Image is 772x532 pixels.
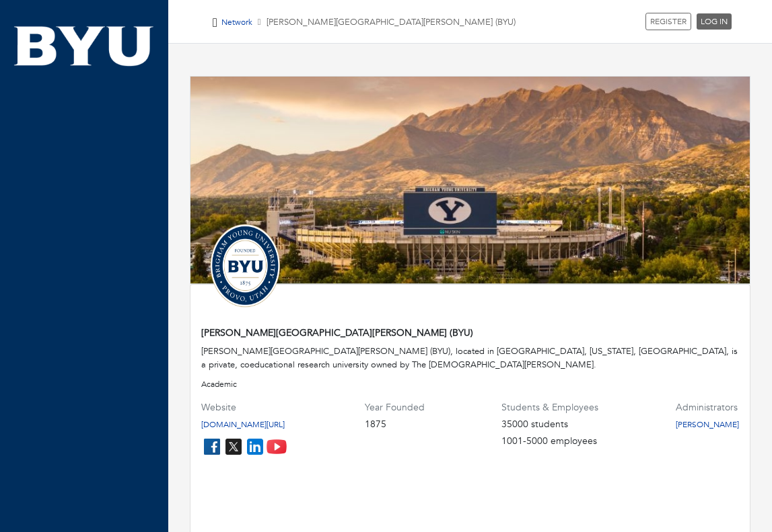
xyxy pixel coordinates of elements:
h4: Year Founded [365,402,425,414]
div: [PERSON_NAME][GEOGRAPHIC_DATA][PERSON_NAME] (BYU), located in [GEOGRAPHIC_DATA], [US_STATE], [GEO... [201,345,739,371]
h4: 1001-5000 employees [501,436,598,447]
h4: Students & Employees [501,402,598,414]
a: REGISTER [645,13,691,30]
img: facebook_icon-256f8dfc8812ddc1b8eade64b8eafd8a868ed32f90a8d2bb44f507e1979dbc24.png [201,436,223,457]
h5: [PERSON_NAME][GEOGRAPHIC_DATA][PERSON_NAME] (BYU) [221,17,516,28]
img: BYU.png [13,24,155,69]
a: LOG IN [697,13,732,30]
img: linkedin_icon-84db3ca265f4ac0988026744a78baded5d6ee8239146f80404fb69c9eee6e8e7.png [244,436,266,457]
a: [DOMAIN_NAME][URL] [201,419,285,430]
a: Network [221,17,252,28]
img: youtube_icon-fc3c61c8c22f3cdcae68f2f17984f5f016928f0ca0694dd5da90beefb88aa45e.png [266,436,287,457]
img: Untitled-design-3.png [201,222,289,309]
img: lavell-edwards-stadium.jpg [190,77,750,286]
img: twitter_icon-7d0bafdc4ccc1285aa2013833b377ca91d92330db209b8298ca96278571368c9.png [223,436,244,457]
h4: 35000 students [501,419,598,431]
h4: 1875 [365,419,425,431]
a: [PERSON_NAME] [676,419,739,430]
h4: [PERSON_NAME][GEOGRAPHIC_DATA][PERSON_NAME] (BYU) [201,328,739,339]
h4: Administrators [676,402,739,414]
p: Academic [201,378,739,390]
h4: Website [201,402,287,414]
